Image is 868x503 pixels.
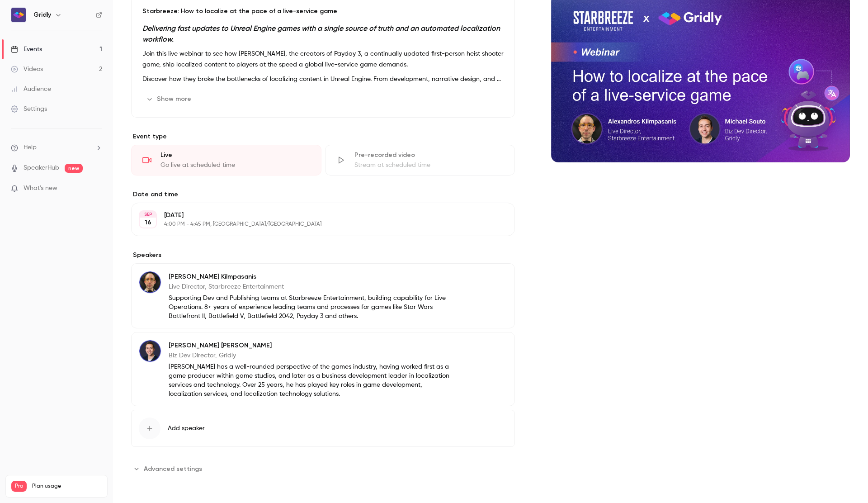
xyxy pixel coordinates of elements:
span: new [65,164,83,173]
div: Stream at scheduled time [354,161,504,170]
label: Date and time [131,190,515,199]
p: Biz Dev Director, Gridly [169,351,456,360]
span: Advanced settings [144,464,202,474]
button: Advanced settings [131,461,208,476]
img: Alexandros Kilmpasanis [139,271,161,293]
span: Pro [11,481,27,492]
div: Go live at scheduled time [160,161,310,170]
div: Events [11,45,42,54]
span: Help [24,143,37,152]
div: Pre-recorded videoStream at scheduled time [325,145,515,176]
img: website_grey.svg [14,24,22,31]
div: Keywords by Traffic [100,53,152,59]
p: Discover how they broke the bottlenecks of localizing content in Unreal Engine. From development,... [142,74,504,85]
button: Add speaker [131,410,515,447]
p: [PERSON_NAME] Kilmpasanis [169,272,456,281]
div: LiveGo live at scheduled time [131,145,321,176]
p: Starbreeze: How to localize at the pace of a live-service game [142,7,504,16]
span: What's new [24,184,57,193]
div: Domain: [DOMAIN_NAME] [24,24,99,31]
div: Domain Overview [34,53,81,59]
span: Plan usage [32,483,102,490]
img: tab_domain_overview_orange.svg [24,52,32,60]
div: Pre-recorded video [354,151,504,160]
img: logo_orange.svg [14,14,22,22]
img: tab_keywords_by_traffic_grey.svg [90,52,97,60]
label: Speakers [131,251,515,260]
div: Settings [11,104,47,114]
p: Supporting Dev and Publishing teams at Starbreeze Entertainment, building capability for Live Ope... [169,294,456,321]
a: SpeakerHub [24,163,59,173]
h6: Gridly [33,10,51,19]
div: Videos [11,65,43,74]
section: Advanced settings [131,461,515,476]
div: v 4.0.25 [25,14,44,22]
em: Delivering fast updates to Unreal Engine games with a single source of truth and an automated loc... [142,24,500,43]
p: [PERSON_NAME] has a well-rounded perspective of the games industry, having worked first as a game... [169,362,456,399]
p: Event type [131,132,515,141]
p: 4:00 PM - 4:45 PM, [GEOGRAPHIC_DATA]/[GEOGRAPHIC_DATA] [164,221,467,228]
div: SEP [140,211,156,218]
div: Audience [11,85,51,94]
img: Michael Souto [139,340,161,362]
p: 16 [145,218,151,227]
div: Alexandros Kilmpasanis[PERSON_NAME] KilmpasanisLive Director, Starbreeze EntertainmentSupporting ... [131,263,515,328]
div: Live [160,151,310,160]
p: [PERSON_NAME] [PERSON_NAME] [169,341,456,350]
div: Michael Souto[PERSON_NAME] [PERSON_NAME]Biz Dev Director, Gridly[PERSON_NAME] has a well-rounded ... [131,332,515,406]
button: Show more [142,92,197,106]
p: [DATE] [164,211,467,220]
img: Gridly [11,8,26,22]
li: help-dropdown-opener [11,143,102,152]
span: Add speaker [168,424,205,433]
p: Live Director, Starbreeze Entertainment [169,282,456,291]
p: Join this live webinar to see how [PERSON_NAME], the creators of Payday 3, a continually updated ... [142,48,504,70]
